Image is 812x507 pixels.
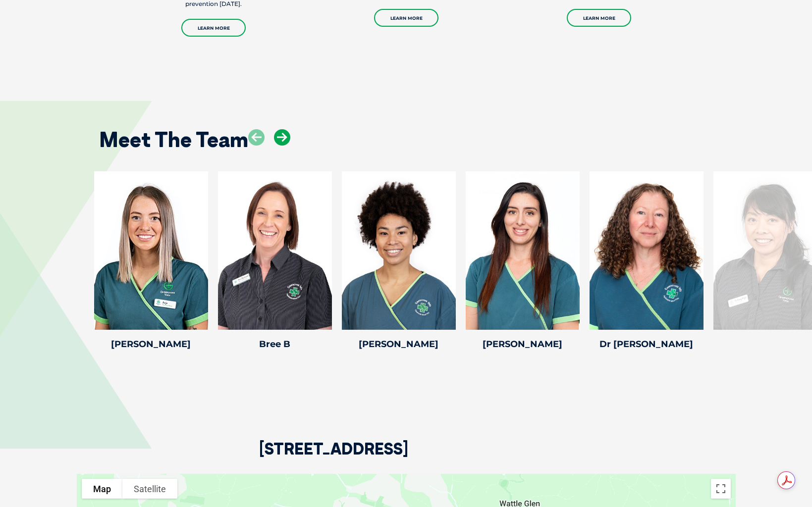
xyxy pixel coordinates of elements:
h4: Bree B [218,340,332,349]
h2: Meet The Team [99,129,248,150]
h2: [STREET_ADDRESS] [259,441,408,474]
button: Show street map [82,479,122,499]
h4: [PERSON_NAME] [342,340,456,349]
h4: Dr [PERSON_NAME] [590,340,704,349]
a: Learn More [181,19,246,37]
button: Toggle fullscreen view [711,479,731,499]
a: Learn More [567,9,631,27]
button: Show satellite imagery [122,479,177,499]
a: Learn More [374,9,438,27]
h4: [PERSON_NAME] [466,340,580,349]
h4: [PERSON_NAME] [94,340,208,349]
